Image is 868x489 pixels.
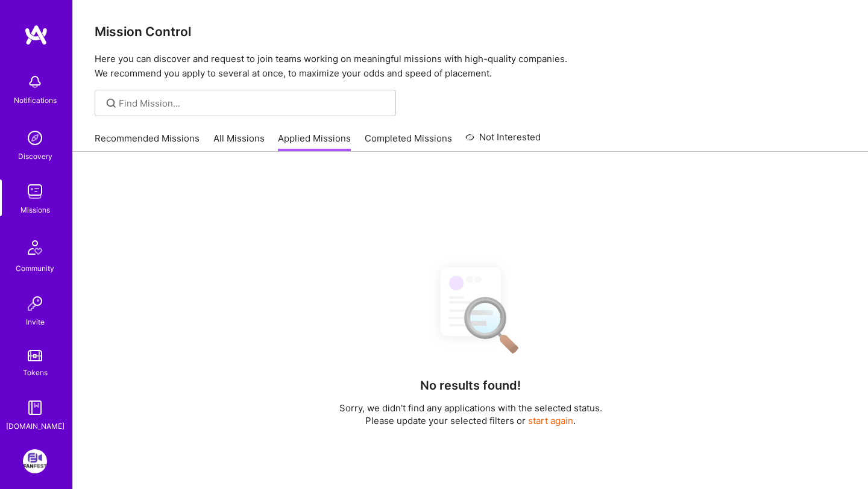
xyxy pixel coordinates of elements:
img: guide book [23,396,47,420]
p: Here you can discover and request to join teams working on meaningful missions with high-quality ... [95,52,846,81]
img: No Results [420,257,522,362]
p: Sorry, we didn't find any applications with the selected status. [339,402,602,414]
img: discovery [23,126,47,150]
div: Discovery [18,150,52,163]
a: Not Interested [465,130,541,152]
img: Invite [23,291,47,316]
div: Community [16,262,54,275]
img: teamwork [23,179,47,204]
p: Please update your selected filters or . [339,414,602,427]
img: bell [23,70,47,94]
div: Notifications [14,94,57,107]
img: FanFest: Media Engagement Platform [23,449,47,473]
a: All Missions [213,132,265,152]
img: logo [24,24,48,46]
i: icon SearchGrey [104,96,118,110]
input: Find Mission... [119,97,387,110]
img: Community [20,233,49,262]
div: Tokens [23,366,48,379]
div: [DOMAIN_NAME] [6,420,64,432]
a: Completed Missions [365,132,452,152]
h4: No results found! [420,378,521,393]
div: Invite [26,316,45,328]
img: tokens [28,350,42,361]
div: Missions [20,204,50,216]
button: start again [528,414,573,427]
a: FanFest: Media Engagement Platform [20,449,50,473]
h3: Mission Control [95,24,846,39]
a: Recommended Missions [95,132,200,152]
a: Applied Missions [278,132,351,152]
